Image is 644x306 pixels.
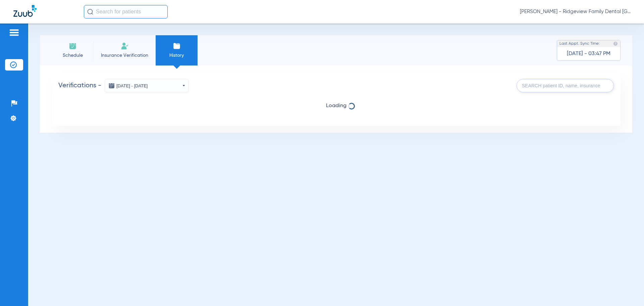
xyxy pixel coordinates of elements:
img: Manual Insurance Verification [121,42,129,50]
img: History [173,42,181,50]
h2: Verifications - [58,79,189,92]
span: History [161,52,193,59]
span: Loading [58,102,614,109]
span: Last Appt. Sync Time: [559,40,600,47]
span: Schedule [57,52,89,59]
span: [DATE] - 03:47 PM [567,50,610,57]
img: Schedule [69,42,77,50]
button: [DATE] - [DATE] [105,79,189,92]
input: SEARCH patient ID, name, insurance [517,79,614,92]
img: last sync help info [613,41,618,46]
input: Search for patients [84,5,168,18]
img: hamburger-icon [9,29,19,37]
span: Insurance Verification [99,52,151,59]
span: [PERSON_NAME] - Ridgeview Family Dental [GEOGRAPHIC_DATA] [520,8,631,15]
img: Search Icon [87,9,93,15]
iframe: Chat Widget [610,274,644,306]
img: date icon [108,82,115,89]
img: Zuub Logo [13,5,37,17]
